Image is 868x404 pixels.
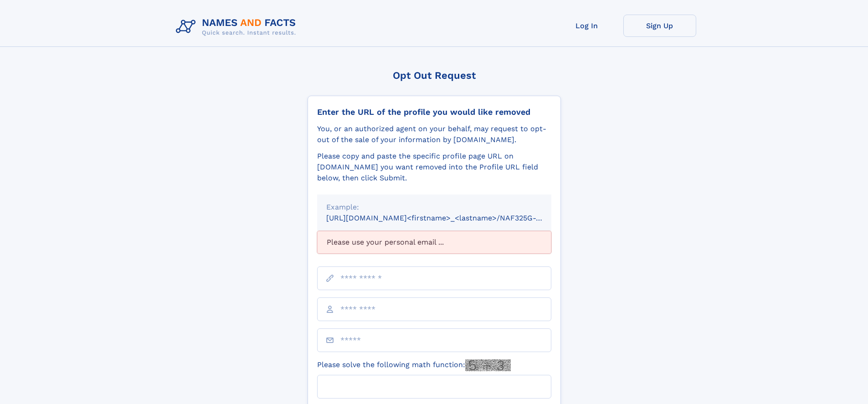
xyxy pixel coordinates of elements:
label: Please solve the following math function: [317,359,511,371]
div: Example: [326,202,542,213]
div: Please copy and paste the specific profile page URL on [DOMAIN_NAME] you want removed into the Pr... [317,151,551,184]
a: Log In [550,15,623,37]
small: [URL][DOMAIN_NAME]<firstname>_<lastname>/NAF325G-xxxxxxxx [326,214,569,222]
a: Sign Up [623,15,696,37]
div: Please use your personal email ... [317,231,551,254]
div: Enter the URL of the profile you would like removed [317,107,551,117]
img: Logo Names and Facts [172,15,303,39]
div: You, or an authorized agent on your behalf, may request to opt-out of the sale of your informatio... [317,123,551,145]
div: Opt Out Request [308,70,561,81]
